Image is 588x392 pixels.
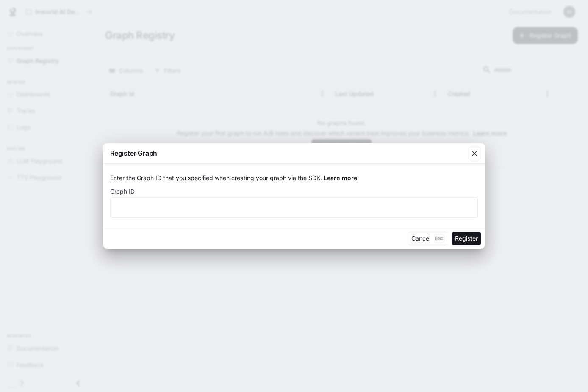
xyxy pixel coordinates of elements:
[434,234,444,243] p: Esc
[110,148,157,158] p: Register Graph
[452,232,481,245] button: Register
[110,174,478,182] p: Enter the Graph ID that you specified when creating your graph via the SDK.
[110,189,135,195] p: Graph ID
[408,232,448,245] button: CancelEsc
[324,174,357,181] a: Learn more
